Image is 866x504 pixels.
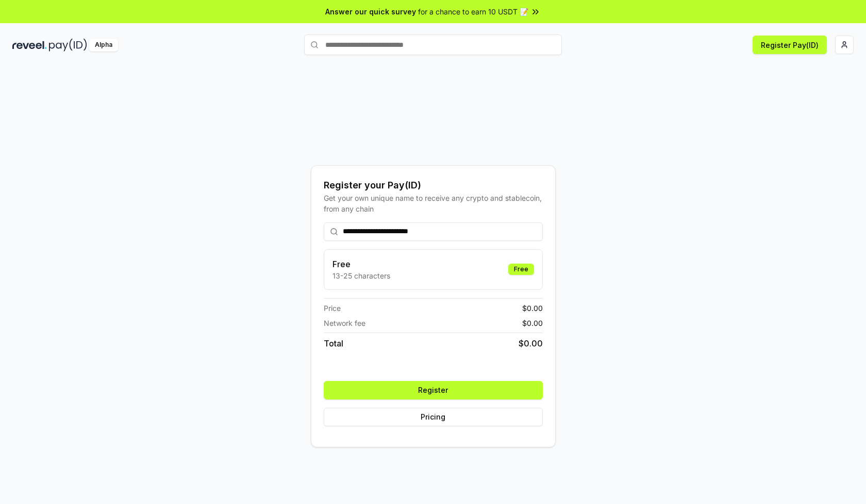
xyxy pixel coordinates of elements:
img: pay_id [49,39,87,51]
button: Register Pay(ID) [753,36,827,54]
img: reveel_dark [12,39,47,51]
span: $ 0.00 [519,337,543,350]
span: Network fee [324,318,365,328]
span: Price [324,303,341,314]
p: 13-25 characters [332,270,390,281]
div: Alpha [89,39,118,51]
div: Free [508,264,534,275]
span: $ 0.00 [522,303,543,314]
div: Get your own unique name to receive any crypto and stablecoin, from any chain [324,193,543,214]
span: Total [324,337,343,350]
button: Register [324,381,543,399]
span: $ 0.00 [522,318,543,328]
span: Answer our quick survey [325,6,416,17]
h3: Free [332,258,390,270]
span: for a chance to earn 10 USDT 📝 [418,6,528,17]
div: Register your Pay(ID) [324,178,543,193]
button: Pricing [324,408,543,426]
